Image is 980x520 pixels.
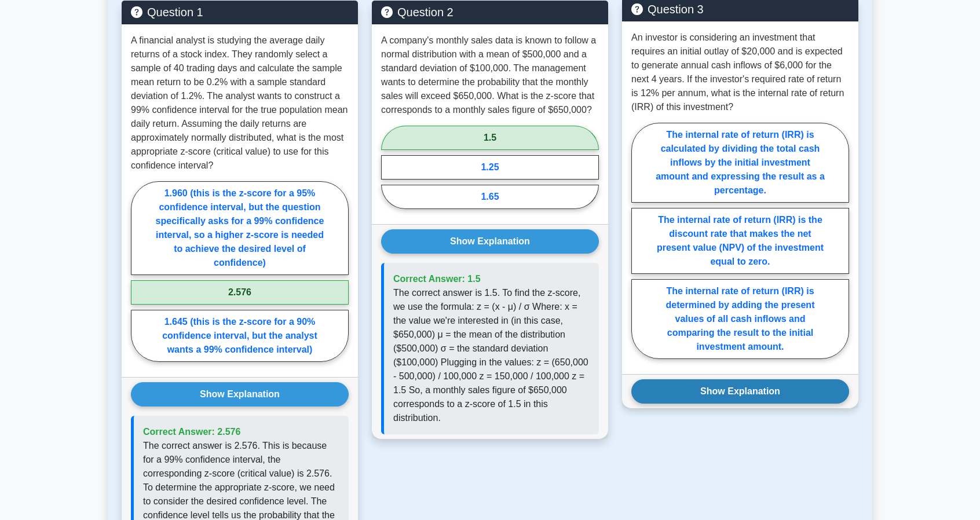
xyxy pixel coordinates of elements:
[631,2,849,16] h5: Question 3
[393,286,590,425] p: The correct answer is 1.5. To find the z-score, we use the formula: z = (x - μ) / σ Where: x = th...
[131,5,349,19] h5: Question 1
[393,274,481,284] span: Correct Answer: 1.5
[131,280,349,305] label: 2.576
[631,31,849,114] p: An investor is considering an investment that requires an initial outlay of $20,000 and is expect...
[631,208,849,274] label: The internal rate of return (IRR) is the discount rate that makes the net present value (NPV) of ...
[381,155,599,180] label: 1.25
[381,126,599,150] label: 1.5
[381,5,599,19] h5: Question 2
[631,279,849,359] label: The internal rate of return (IRR) is determined by adding the present values of all cash inflows ...
[381,34,599,117] p: A company's monthly sales data is known to follow a normal distribution with a mean of $500,000 a...
[131,382,349,407] button: Show Explanation
[131,181,349,275] label: 1.960 (this is the z-score for a 95% confidence interval, but the question specifically asks for ...
[631,379,849,404] button: Show Explanation
[381,185,599,209] label: 1.65
[143,427,240,437] span: Correct Answer: 2.576
[631,123,849,203] label: The internal rate of return (IRR) is calculated by dividing the total cash inflows by the initial...
[131,310,349,362] label: 1.645 (this is the z-score for a 90% confidence interval, but the analyst wants a 99% confidence ...
[381,229,599,254] button: Show Explanation
[131,34,349,173] p: A financial analyst is studying the average daily returns of a stock index. They randomly select ...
